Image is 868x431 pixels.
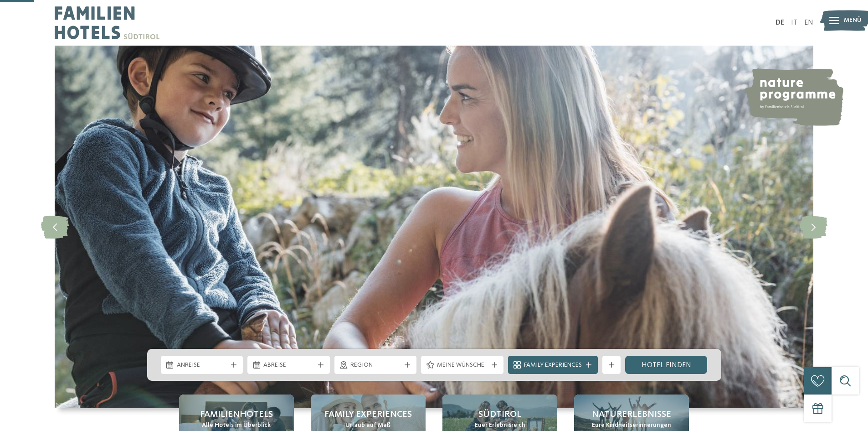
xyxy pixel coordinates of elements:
span: Meine Wünsche [437,361,488,370]
span: Südtirol [478,408,521,421]
span: Alle Hotels im Überblick [202,421,271,430]
span: Euer Erlebnisreich [475,421,525,430]
span: Family Experiences [324,408,412,421]
a: EN [804,19,813,26]
span: Naturerlebnisse [592,408,671,421]
span: Eure Kindheitserinnerungen [592,421,671,430]
span: Region [350,361,401,370]
a: IT [791,19,797,26]
span: Family Experiences [524,361,582,370]
span: Urlaub auf Maß [345,421,390,430]
span: Familienhotels [200,408,273,421]
span: Abreise [263,361,314,370]
img: nature programme by Familienhotels Südtirol [743,68,843,126]
a: DE [776,19,784,26]
span: Anreise [177,361,227,370]
a: Hotel finden [625,356,708,374]
img: Familienhotels Südtirol: The happy family places [55,46,813,408]
span: Menü [844,16,862,25]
